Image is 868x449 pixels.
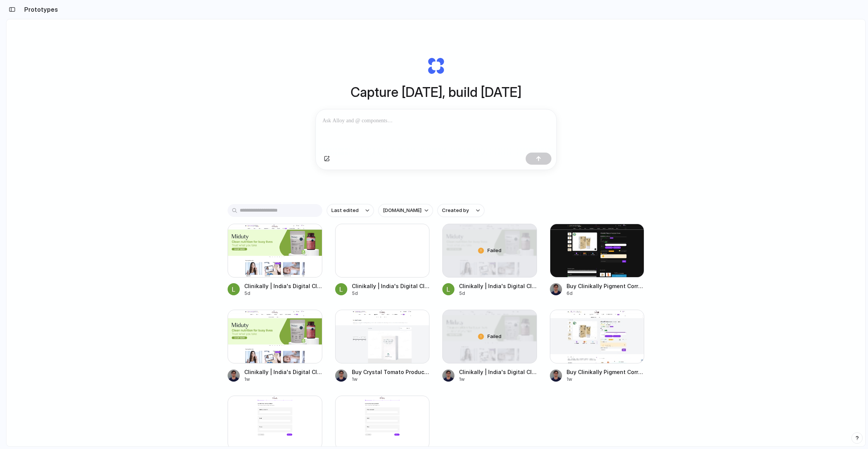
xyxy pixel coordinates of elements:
[335,224,430,297] a: Clinikally | India's Digital Clinic for Skin & Hair Care That Works!Clinikally | India's Digital ...
[228,224,322,297] a: Clinikally | India's Digital Clinic for Skin & Hair Care That Works!Clinikally | India's Digital ...
[244,282,322,290] div: Clinikally | India's Digital Clinic for Skin & Hair Care That Works!
[459,368,537,376] div: Clinikally | India's Digital Clinic for Skin & Hair Care That Works!
[550,310,645,383] a: Buy Clinikally Pigment Corrector Cream Online | ClinikallyBuy Clinikally Pigment Corrector Cream ...
[383,207,422,214] span: [DOMAIN_NAME]
[244,376,322,383] div: 1w
[442,310,537,383] a: Clinikally | India's Digital Clinic for Skin & Hair Care That Works!FailedClinikally | India's Di...
[244,290,322,297] div: 5d
[567,376,645,383] div: 1w
[352,282,430,290] div: Clinikally | India's Digital Clinic for Skin & Hair Care That Works!
[244,368,322,376] div: Clinikally | India's Digital Clinic for Skin & Hair Care That Works!
[21,5,58,14] h2: Prototypes
[567,290,645,297] div: 6d
[567,282,645,290] div: Buy Clinikally Pigment Corrector Cream Online | Clinikally
[567,368,645,376] div: Buy Clinikally Pigment Corrector Cream Online | Clinikally
[459,282,537,290] div: Clinikally | India's Digital Clinic for Skin & Hair Care That Works!
[459,290,537,297] div: 5d
[550,224,645,297] a: Buy Clinikally Pigment Corrector Cream Online | ClinikallyBuy Clinikally Pigment Corrector Cream ...
[228,310,322,383] a: Clinikally | India's Digital Clinic for Skin & Hair Care That Works!Clinikally | India's Digital ...
[352,376,430,383] div: 1w
[378,204,433,217] button: [DOMAIN_NAME]
[335,310,430,383] a: Buy Crystal Tomato Products Online in India | ClinikallyBuy Crystal Tomato Products Online in [GE...
[352,368,430,376] div: Buy Crystal Tomato Products Online in [GEOGRAPHIC_DATA] | Clinikally
[442,224,537,297] a: Clinikally | India's Digital Clinic for Skin & Hair Care That Works!FailedClinikally | India's Di...
[331,207,359,214] span: Last edited
[487,333,501,340] span: Failed
[459,376,537,383] div: 1w
[327,204,374,217] button: Last edited
[437,204,484,217] button: Created by
[351,82,521,102] h1: Capture [DATE], build [DATE]
[442,207,469,214] span: Created by
[352,290,430,297] div: 5d
[487,247,501,254] span: Failed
